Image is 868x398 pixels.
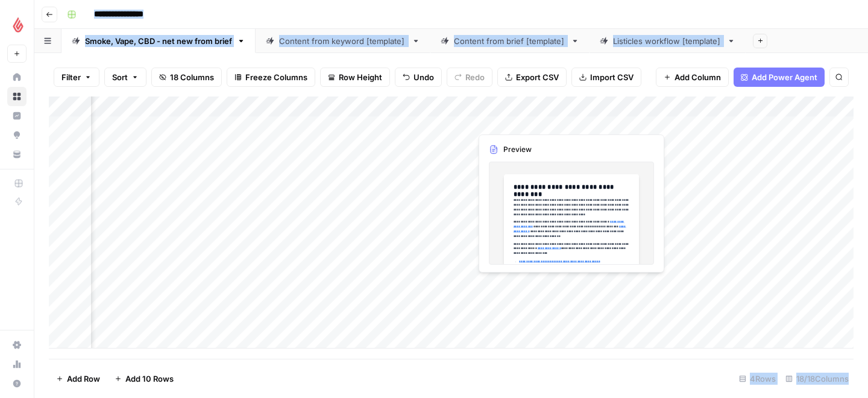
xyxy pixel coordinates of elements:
[590,71,634,83] span: Import CSV
[590,29,746,53] a: Listicles workflow [template]
[7,10,27,40] button: Workspace: Lightspeed
[7,106,27,125] a: Insights
[656,68,729,87] button: Add Column
[151,68,222,87] button: 18 Columns
[170,71,214,83] span: 18 Columns
[571,68,641,87] button: Import CSV
[339,71,382,83] span: Row Height
[430,29,590,53] a: Content from brief [template]
[54,68,99,87] button: Filter
[112,71,128,83] span: Sort
[49,369,107,388] button: Add Row
[497,68,567,87] button: Export CSV
[7,14,29,36] img: Lightspeed Logo
[395,68,442,87] button: Undo
[61,29,256,53] a: Smoke, Vape, CBD - net new from brief
[61,71,81,83] span: Filter
[104,68,146,87] button: Sort
[67,373,100,385] span: Add Row
[781,369,854,388] div: 18/18 Columns
[125,373,174,385] span: Add 10 Rows
[734,369,781,388] div: 4 Rows
[7,125,27,145] a: Opportunities
[465,71,485,83] span: Redo
[7,335,27,355] a: Settings
[85,35,232,47] div: Smoke, Vape, CBD - net new from brief
[7,374,27,393] button: Help + Support
[734,68,825,87] button: Add Power Agent
[279,35,407,47] div: Content from keyword [template]
[7,145,27,164] a: Your Data
[675,71,721,83] span: Add Column
[7,87,27,106] a: Browse
[245,71,307,83] span: Freeze Columns
[256,29,430,53] a: Content from keyword [template]
[320,68,390,87] button: Row Height
[447,68,492,87] button: Redo
[752,71,817,83] span: Add Power Agent
[227,68,315,87] button: Freeze Columns
[107,369,181,388] button: Add 10 Rows
[7,68,27,87] a: Home
[414,71,434,83] span: Undo
[613,35,722,47] div: Listicles workflow [template]
[7,355,27,374] a: Usage
[516,71,559,83] span: Export CSV
[454,35,566,47] div: Content from brief [template]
